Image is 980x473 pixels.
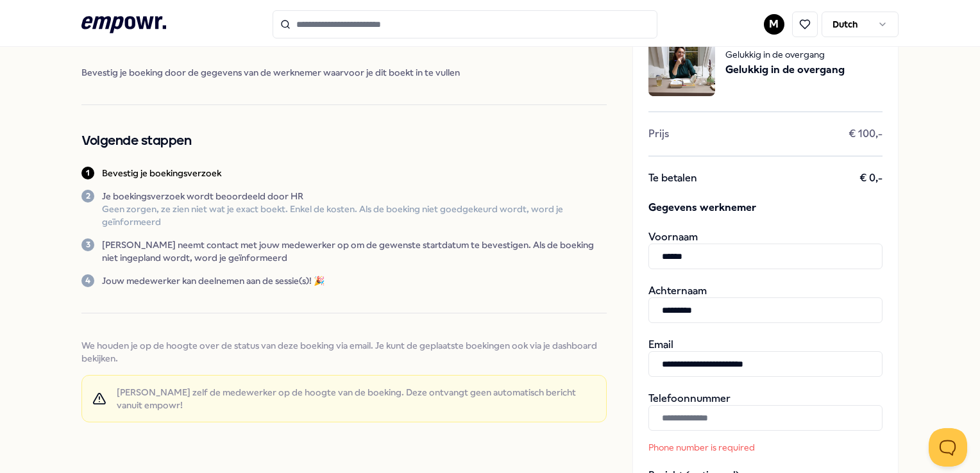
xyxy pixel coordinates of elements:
[81,238,94,251] div: 3
[81,339,606,365] span: We houden je op de hoogte over de status van deze boeking via email. Je kunt de geplaatste boekin...
[648,231,883,269] div: Voornaam
[117,386,596,411] span: [PERSON_NAME] zelf de medewerker op de hoogte van de boeking. Deze ontvangt geen automatisch beri...
[102,238,606,264] p: [PERSON_NAME] neemt contact met jouw medewerker op om de gewenste startdatum te bevestigen. Als d...
[81,167,94,179] div: 1
[81,131,606,151] h2: Volgende stappen
[81,274,94,287] div: 4
[102,167,221,179] p: Bevestig je boekingsverzoek
[648,172,697,185] span: Te betalen
[102,203,606,228] p: Geen zorgen, ze zien niet wat je exact boekt. Enkel de kosten. Als de boeking niet goedgekeurd wo...
[273,10,657,38] input: Search for products, categories or subcategories
[648,441,822,454] p: Phone number is required
[648,200,883,215] span: Gegevens werknemer
[725,47,845,62] span: Gelukkig in de overgang
[859,172,883,185] span: € 0,-
[648,285,883,323] div: Achternaam
[102,274,325,287] p: Jouw medewerker kan deelnemen aan de sessie(s)! 🎉
[648,128,669,140] span: Prijs
[648,392,883,454] div: Telefoonnummer
[648,338,883,377] div: Email
[648,29,715,96] img: package image
[81,66,606,79] span: Bevestig je boeking door de gegevens van de werknemer waarvoor je dit boekt in te vullen
[764,14,784,35] button: M
[929,428,967,467] iframe: Help Scout Beacon - Open
[102,190,606,203] p: Je boekingsverzoek wordt beoordeeld door HR
[725,62,845,78] span: Gelukkig in de overgang
[81,190,94,203] div: 2
[849,128,883,140] span: € 100,-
